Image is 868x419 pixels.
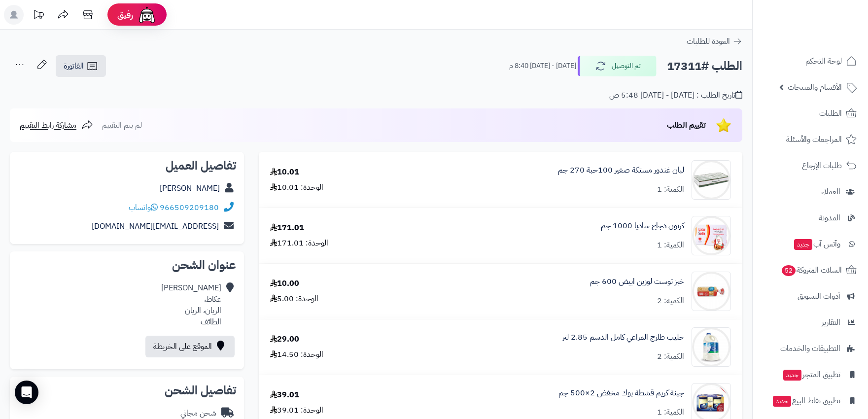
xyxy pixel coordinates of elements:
span: الأقسام والمنتجات [788,80,842,94]
a: الموقع على الخريطة [145,336,235,357]
img: 1664631413-8ba98025-ed0b-4607-97a9-9f2adb2e6b65.__CR0,0,600,600_PT0_SX300_V1___-90x90.jpg [692,160,730,200]
span: تطبيق المتجر [782,368,840,382]
a: مشاركة رابط التقييم [20,119,93,131]
img: 1346161d17c4fed3312b52129efa6e1b84aa-90x90.jpg [692,272,730,311]
small: [DATE] - [DATE] 8:40 م [509,61,576,71]
span: الفاتورة [64,60,84,72]
a: أدوات التسويق [759,284,862,308]
div: Open Intercom Messenger [15,381,38,404]
div: الوحدة: 10.01 [270,182,323,193]
div: الكمية: 1 [657,407,684,418]
div: الوحدة: 14.50 [270,349,323,360]
a: العودة للطلبات [687,35,742,47]
h2: تفاصيل الشحن [18,384,236,396]
a: طلبات الإرجاع [759,154,862,177]
h2: الطلب #17311 [667,56,742,76]
div: شحن مجاني [180,408,216,419]
a: تطبيق المتجرجديد [759,363,862,386]
div: 10.01 [270,167,299,178]
a: 966509209180 [160,202,219,213]
div: الكمية: 1 [657,184,684,195]
a: جبنة كريم قشطة بوك مخفض 2×500 جم [558,387,684,399]
div: الكمية: 1 [657,240,684,251]
a: لوحة التحكم [759,49,862,73]
div: الكمية: 2 [657,351,684,362]
div: 39.01 [270,389,299,401]
a: المراجعات والأسئلة [759,128,862,151]
span: أدوات التسويق [798,289,840,303]
span: السلات المتروكة [781,263,842,277]
span: تقييم الطلب [667,119,706,131]
div: تاريخ الطلب : [DATE] - [DATE] 5:48 ص [609,90,742,101]
a: [EMAIL_ADDRESS][DOMAIN_NAME] [92,220,219,232]
a: الطلبات [759,102,862,125]
span: 52 [782,265,796,276]
a: السلات المتروكة52 [759,258,862,282]
span: العودة للطلبات [687,35,730,47]
a: تطبيق نقاط البيعجديد [759,389,862,413]
span: التطبيقات والخدمات [780,342,840,355]
h2: تفاصيل العميل [18,160,236,172]
a: حليب طازج المراعي كامل الدسم 2.85 لتر [562,332,684,343]
span: التقارير [822,315,840,329]
img: 231687683956884d204b15f120a616788953-90x90.jpg [692,327,730,367]
a: [PERSON_NAME] [160,182,220,194]
div: الوحدة: 5.00 [270,293,318,305]
span: الطلبات [819,106,842,120]
span: مشاركة رابط التقييم [20,119,76,131]
a: لبان غندور مستكة صغير 100حبة 270 جم [558,165,684,176]
a: العملاء [759,180,862,204]
a: المدونة [759,206,862,230]
span: العملاء [821,185,840,199]
span: المراجعات والأسئلة [786,133,842,146]
h2: عنوان الشحن [18,259,236,271]
div: 171.01 [270,222,304,234]
img: ai-face.png [137,5,157,25]
img: 12098bb14236aa663b51cc43fe6099d0b61b-90x90.jpg [692,216,730,255]
span: تطبيق نقاط البيع [772,394,840,408]
span: وآتس آب [793,237,840,251]
div: الوحدة: 171.01 [270,238,328,249]
a: التطبيقات والخدمات [759,337,862,360]
span: جديد [773,396,791,407]
div: الوحدة: 39.01 [270,405,323,416]
button: تم التوصيل [578,56,657,76]
a: وآتس آبجديد [759,232,862,256]
div: [PERSON_NAME] عكاظ، الريان، الريان الطائف [161,282,221,327]
a: خبز توست لوزين ابيض 600 جم [590,276,684,287]
div: 29.00 [270,334,299,345]
a: واتساب [129,202,158,213]
img: logo-2.png [801,28,859,48]
a: الفاتورة [56,55,106,77]
span: جديد [783,370,801,381]
span: جديد [794,239,812,250]
a: كرتون دجاج ساديا 1000 جم [601,220,684,232]
a: التقارير [759,311,862,334]
div: الكمية: 2 [657,295,684,307]
span: طلبات الإرجاع [802,159,842,173]
span: رفيق [117,9,133,21]
div: 10.00 [270,278,299,289]
span: المدونة [819,211,840,225]
span: لوحة التحكم [805,54,842,68]
span: لم يتم التقييم [102,119,142,131]
a: تحديثات المنصة [26,5,51,27]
